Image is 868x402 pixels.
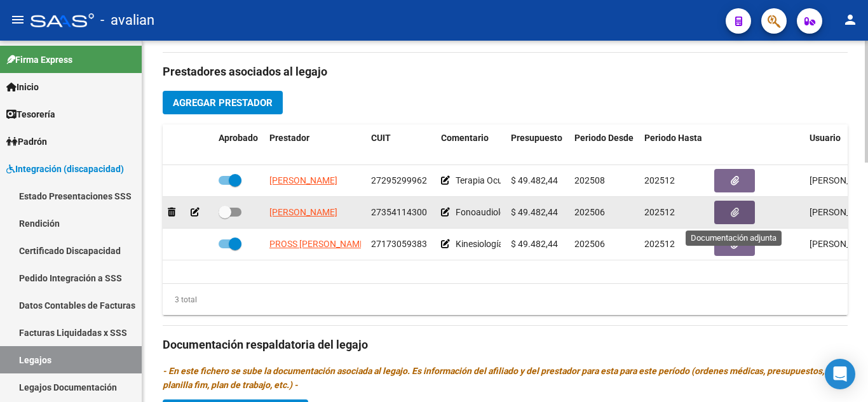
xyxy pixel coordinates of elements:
[219,133,258,143] span: Aprobado
[506,124,569,166] datatable-header-cell: Presupuesto
[574,133,634,143] span: Periodo Desde
[6,135,47,149] span: Padrón
[511,207,558,217] span: $ 49.482,44
[6,107,55,121] span: Tesorería
[456,239,573,249] span: Kinesiología 1 sesión semanal
[574,239,605,249] span: 202506
[371,175,427,185] span: 27295299962
[163,293,197,307] div: 3 total
[511,133,562,143] span: Presupuesto
[10,12,25,27] mat-icon: menu
[456,175,606,185] span: Terapia Ocupacional 1 sesión semanal
[810,133,841,143] span: Usuario
[371,133,391,143] span: CUIT
[644,207,675,217] span: 202512
[264,124,366,166] datatable-header-cell: Prestador
[214,124,264,166] datatable-header-cell: Aprobado
[163,91,283,114] button: Agregar Prestador
[436,124,506,166] datatable-header-cell: Comentario
[511,175,558,185] span: $ 49.482,44
[163,336,848,354] h3: Documentación respaldatoria del legajo
[644,175,675,185] span: 202512
[644,239,675,249] span: 202512
[441,133,489,143] span: Comentario
[511,239,558,249] span: $ 49.482,44
[269,207,337,217] span: [PERSON_NAME]
[269,239,367,249] span: PROSS [PERSON_NAME]
[269,133,309,143] span: Prestador
[843,12,858,27] mat-icon: person
[6,80,39,94] span: Inicio
[574,175,605,185] span: 202508
[163,366,824,390] i: - En este fichero se sube la documentación asociada al legajo. Es información del afiliado y del ...
[456,207,587,217] span: Fonoaudiología 1 sesión semanal
[569,124,639,166] datatable-header-cell: Periodo Desde
[371,207,427,217] span: 27354114300
[371,239,427,249] span: 27173059383
[6,162,124,176] span: Integración (discapacidad)
[269,175,337,185] span: [PERSON_NAME]
[639,124,709,166] datatable-header-cell: Periodo Hasta
[574,207,605,217] span: 202506
[173,97,273,109] span: Agregar Prestador
[6,53,72,67] span: Firma Express
[825,359,855,389] div: Open Intercom Messenger
[163,63,848,81] h3: Prestadores asociados al legajo
[366,124,436,166] datatable-header-cell: CUIT
[100,6,154,34] span: - avalian
[644,133,702,143] span: Periodo Hasta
